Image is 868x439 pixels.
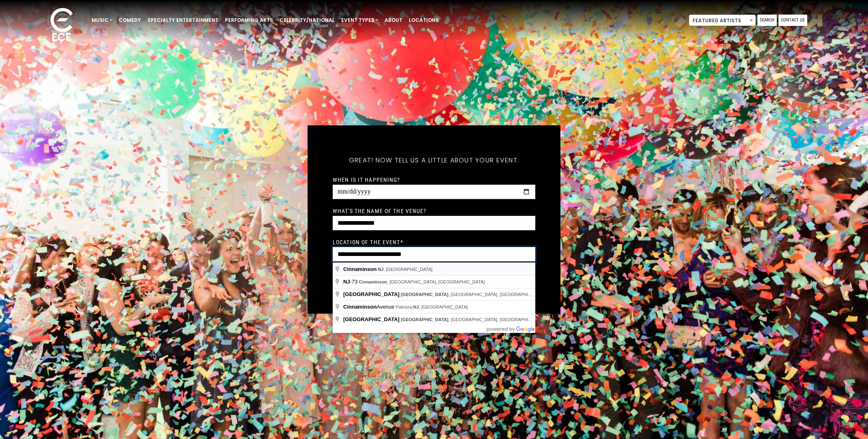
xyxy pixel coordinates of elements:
[343,279,350,285] span: NJ
[41,6,82,45] img: ece_new_logo_whitev2-1.png
[88,13,115,27] a: Music
[343,304,396,310] span: Avenue
[406,13,442,27] a: Locations
[359,279,387,284] span: Cinnaminson
[222,13,276,27] a: Performing Arts
[689,15,755,26] span: Featured Artists
[757,15,777,26] a: Search
[401,292,546,297] span: , [GEOGRAPHIC_DATA], [GEOGRAPHIC_DATA]
[333,146,535,175] h5: Great! Now tell us a little about your event.
[343,304,376,310] span: Cinnaminson
[333,176,400,183] label: When is it happening?
[343,266,376,272] span: Cinnaminson
[343,279,359,285] span: -73
[778,15,807,26] a: Contact Us
[381,13,406,27] a: About
[689,15,756,26] span: Featured Artists
[343,316,400,322] span: [GEOGRAPHIC_DATA]
[378,267,383,272] span: NJ
[401,292,449,297] span: [GEOGRAPHIC_DATA]
[396,305,468,309] span: Palmyra, , [GEOGRAPHIC_DATA]
[276,13,338,27] a: Celebrity/National
[343,291,400,297] span: [GEOGRAPHIC_DATA]
[378,267,432,272] span: , [GEOGRAPHIC_DATA]
[401,317,449,322] span: [GEOGRAPHIC_DATA]
[401,317,546,322] span: , [GEOGRAPHIC_DATA], [GEOGRAPHIC_DATA]
[359,279,485,284] span: , [GEOGRAPHIC_DATA], [GEOGRAPHIC_DATA]
[144,13,222,27] a: Specialty Entertainment
[333,239,403,246] label: Location of the event
[413,305,419,309] span: NJ
[333,207,426,215] label: What's the name of the venue?
[338,13,381,27] a: Event Types
[115,13,144,27] a: Comedy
